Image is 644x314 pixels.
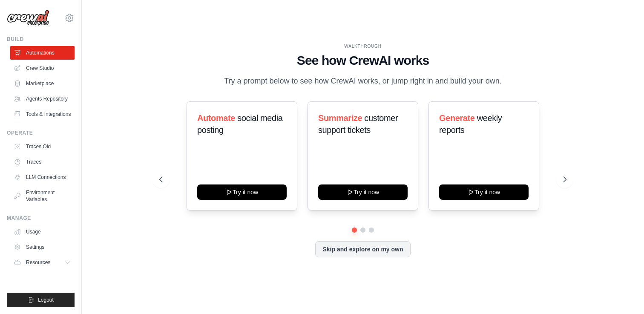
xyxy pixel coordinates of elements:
a: Marketplace [10,77,75,90]
div: Build [7,36,75,43]
iframe: Chat Widget [601,273,644,314]
a: Tools & Integrations [10,107,75,121]
div: Manage [7,215,75,222]
span: social media posting [197,113,283,135]
button: Try it now [439,184,529,200]
p: Try a prompt below to see how CrewAI works, or jump right in and build your own. [220,75,506,87]
a: Automations [10,46,75,60]
button: Try it now [197,184,287,200]
span: Resources [26,259,50,266]
span: Logout [38,297,54,303]
a: Agents Repository [10,92,75,106]
button: Try it now [318,184,408,200]
span: Automate [197,113,235,123]
img: Logo [7,10,49,26]
a: Environment Variables [10,186,75,206]
span: customer support tickets [318,113,398,135]
a: Crew Studio [10,61,75,75]
span: weekly reports [439,113,502,135]
button: Logout [7,293,75,307]
a: Traces Old [10,140,75,153]
a: LLM Connections [10,170,75,184]
span: Summarize [318,113,362,123]
a: Settings [10,240,75,254]
div: Operate [7,130,75,136]
span: Generate [439,113,475,123]
button: Skip and explore on my own [315,241,410,257]
button: Resources [10,256,75,269]
a: Usage [10,225,75,239]
h1: See how CrewAI works [159,53,567,68]
a: Traces [10,155,75,169]
div: WALKTHROUGH [159,43,567,49]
